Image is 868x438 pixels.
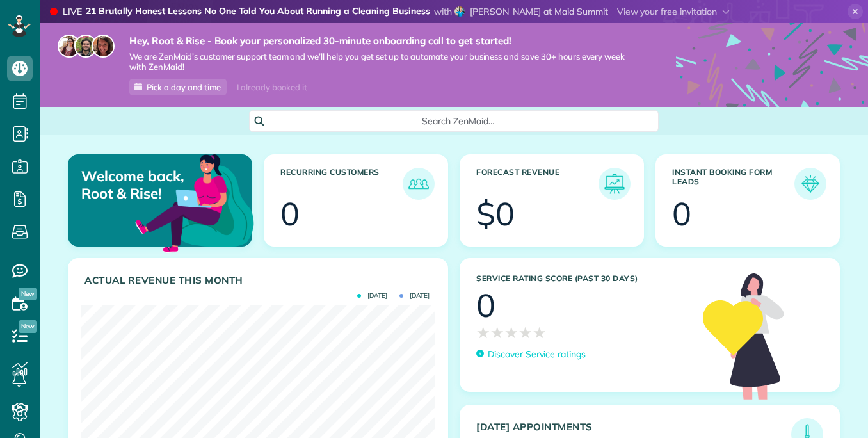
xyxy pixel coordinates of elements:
[504,321,518,344] span: ★
[602,171,627,197] img: icon_forecast_revenue-8c13a41c7ed35a8dcfafea3cbb826a0462acb37728057bba2d056411b612bbbe.png
[406,171,431,197] img: icon_recurring_customers-cf858462ba22bcd05b5a5880d41d6543d210077de5bb9ebc9590e49fd87d84ed.png
[58,35,81,58] img: maria-72a9807cf96188c08ef61303f053569d2e2a8a1cde33d635c8a3ac13582a053d.jpg
[92,35,115,58] img: michelle-19f622bdf1676172e81f8f8fba1fb50e276960ebfe0243fe18214015130c80e4.jpg
[81,168,191,202] p: Welcome back, Root & Rise!
[470,6,608,17] span: [PERSON_NAME] at Maid Summit
[19,320,37,333] span: New
[476,168,599,200] h3: Forecast Revenue
[488,348,586,361] p: Discover Service ratings
[476,198,515,230] div: $0
[476,348,586,361] a: Discover Service ratings
[147,82,221,92] span: Pick a day and time
[798,171,823,197] img: icon_form_leads-04211a6a04a5b2264e4ee56bc0799ec3eb69b7e499cbb523a139df1d13a81ae0.png
[229,79,314,95] div: I already booked it
[476,274,690,283] h3: Service Rating score (past 30 days)
[476,321,490,344] span: ★
[133,140,257,264] img: dashboard_welcome-42a62b7d889689a78055ac9021e634bf52bae3f8056760290aed330b23ab8690.png
[280,168,403,200] h3: Recurring Customers
[454,6,465,17] img: angela-brown-4d683074ae0fcca95727484455e3f3202927d5098cd1ff65ad77dadb9e4011d8.jpg
[74,35,97,58] img: jorge-587dff0eeaa6aab1f244e6dc62b8924c3b6ad411094392a53c71c6c4a576187d.jpg
[518,321,533,344] span: ★
[129,51,638,73] span: We are ZenMaid’s customer support team and we’ll help you get set up to automate your business an...
[434,6,452,17] span: with
[86,5,430,19] strong: 21 Brutally Honest Lessons No One Told You About Running a Cleaning Business
[672,198,691,230] div: 0
[129,35,638,47] strong: Hey, Root & Rise - Book your personalized 30-minute onboarding call to get started!
[84,275,435,286] h3: Actual Revenue this month
[490,321,504,344] span: ★
[672,168,794,200] h3: Instant Booking Form Leads
[129,79,227,95] a: Pick a day and time
[476,289,495,321] div: 0
[357,293,387,299] span: [DATE]
[533,321,547,344] span: ★
[280,198,300,230] div: 0
[19,288,37,300] span: New
[399,293,430,299] span: [DATE]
